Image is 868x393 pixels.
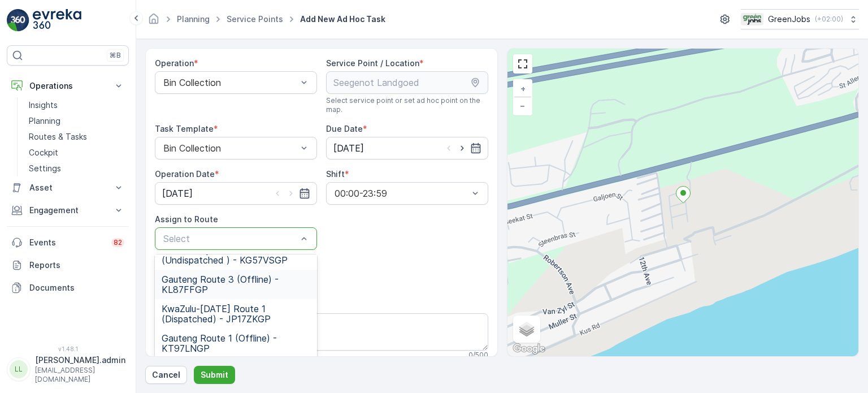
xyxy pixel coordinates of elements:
div: LL [10,360,28,378]
label: Operation Date [155,169,215,179]
a: Zoom In [514,80,531,97]
button: Engagement [7,199,129,222]
span: v 1.48.1 [7,346,129,352]
img: logo_light-DOdMpM7g.png [33,9,81,32]
label: Operation [155,58,194,68]
button: Asset [7,176,129,199]
span: − [520,101,526,110]
a: Events82 [7,231,129,254]
span: Select service point or set ad hoc point on the map. [326,96,488,114]
p: Routes & Tasks [29,131,87,142]
label: Task Template [155,124,214,133]
a: Insights [24,97,129,113]
p: 82 [114,238,122,247]
a: Documents [7,277,129,299]
button: Operations [7,75,129,97]
img: Google [510,342,548,356]
label: Assign to Route [155,214,218,224]
img: Green_Jobs_Logo.png [741,13,763,25]
span: + [520,84,526,93]
span: Add New Ad Hoc Task [298,14,388,25]
a: Cockpit [24,145,129,161]
p: Engagement [29,205,106,216]
p: Asset [29,182,106,193]
p: [PERSON_NAME].admin [35,355,125,366]
p: Planning [29,115,60,127]
p: Events [29,237,105,248]
p: Select [163,232,297,245]
button: GreenJobs(+02:00) [741,9,859,29]
p: Operations [29,80,106,92]
a: Open this area in Google Maps (opens a new window) [510,342,548,356]
label: Shift [326,169,345,179]
label: Due Date [326,124,363,133]
span: Mossel Bay Route 1 (Undispatched ) - KG57VSGP [162,245,310,265]
span: KwaZulu-[DATE] Route 1 (Dispatched) - JP17ZKGP [162,304,310,324]
a: Settings [24,161,129,176]
span: Gauteng Route 3 (Offline) - KL87FFGP [162,274,310,295]
a: Service Points [227,14,283,24]
a: Reports [7,254,129,277]
p: Cockpit [29,147,58,158]
span: Gauteng Route 1 (Offline) - KT97LNGP [162,333,310,353]
button: Cancel [145,366,187,384]
input: Seegenot Landgoed [326,71,488,94]
a: Planning [24,113,129,129]
input: dd/mm/yyyy [155,182,317,205]
img: logo [7,9,29,32]
p: Cancel [152,369,180,381]
p: ⌘B [110,51,121,60]
a: Planning [177,14,210,24]
a: View Fullscreen [514,55,531,72]
p: ( +02:00 ) [815,15,843,24]
p: GreenJobs [768,14,810,25]
a: Routes & Tasks [24,129,129,145]
a: Zoom Out [514,97,531,114]
p: Submit [201,369,228,381]
p: Documents [29,282,124,293]
button: LL[PERSON_NAME].admin[EMAIL_ADDRESS][DOMAIN_NAME] [7,355,129,384]
a: Homepage [147,17,160,27]
a: Layers [514,317,539,342]
p: [EMAIL_ADDRESS][DOMAIN_NAME] [35,366,125,384]
input: dd/mm/yyyy [326,137,488,159]
p: Reports [29,260,124,271]
p: Insights [29,100,58,111]
p: Settings [29,163,61,174]
p: 0 / 500 [468,351,488,360]
button: Submit [194,366,235,384]
label: Service Point / Location [326,58,419,68]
